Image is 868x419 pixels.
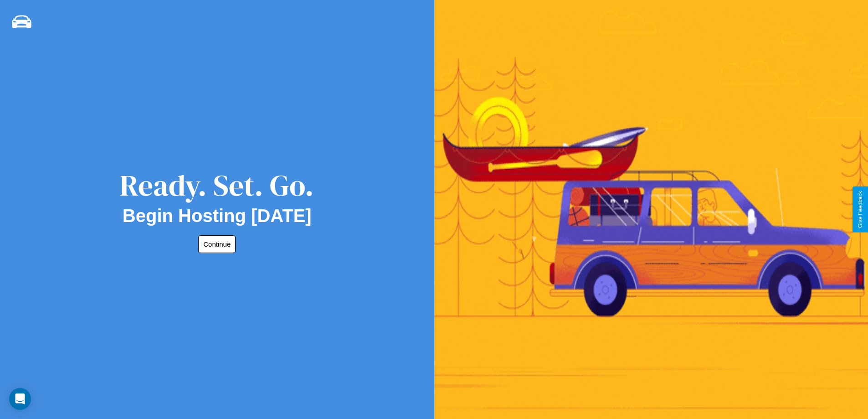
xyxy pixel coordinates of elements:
div: Open Intercom Messenger [9,388,31,410]
h2: Begin Hosting [DATE] [123,206,312,226]
div: Give Feedback [857,191,863,228]
button: Continue [198,235,236,253]
div: Ready. Set. Go. [120,165,314,206]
